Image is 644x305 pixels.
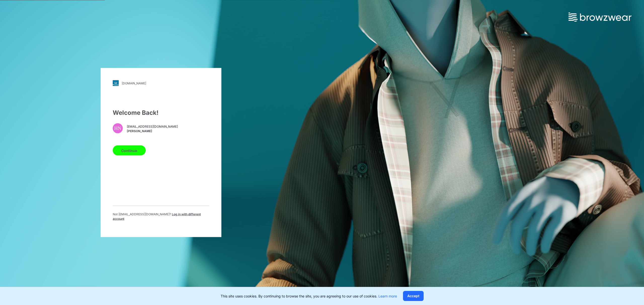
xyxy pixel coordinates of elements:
a: Learn more [378,294,397,298]
p: This site uses cookies. By continuing to browse the site, you are agreeing to our use of cookies. [221,293,397,299]
div: Welcome Back! [113,108,209,117]
button: Continue [113,145,146,156]
a: [DOMAIN_NAME] [113,80,209,86]
img: svg+xml;base64,PHN2ZyB3aWR0aD0iMjgiIGhlaWdodD0iMjgiIHZpZXdCb3g9IjAgMCAyOCAyOCIgZmlsbD0ibm9uZSIgeG... [113,80,119,86]
p: Not [EMAIL_ADDRESS][DOMAIN_NAME] ? [113,212,209,221]
span: [EMAIL_ADDRESS][DOMAIN_NAME] [127,124,178,129]
span: [PERSON_NAME] [127,129,178,133]
img: browzwear-logo.73288ffb.svg [569,13,631,22]
div: [DOMAIN_NAME] [122,81,146,85]
div: HN [113,123,123,133]
button: Accept [403,291,424,301]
